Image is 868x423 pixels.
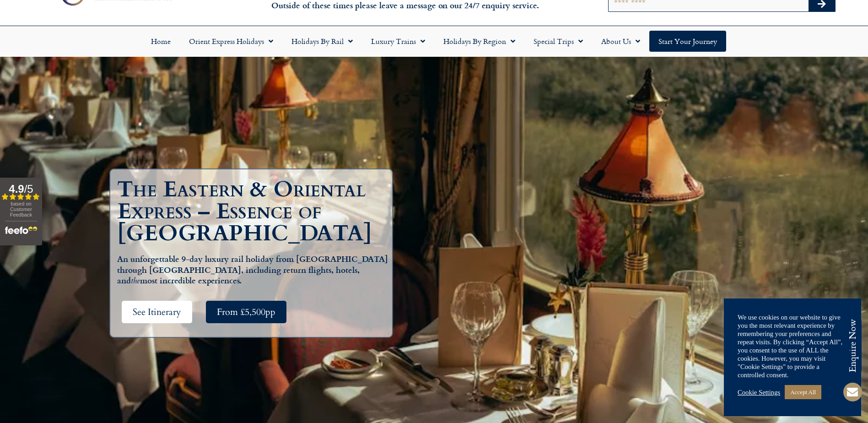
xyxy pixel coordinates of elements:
a: Cookie Settings [738,388,780,396]
h5: An unforgettable 9-day luxury rail holiday from [GEOGRAPHIC_DATA] through [GEOGRAPHIC_DATA], incl... [117,254,390,287]
a: Holidays by Rail [282,31,362,52]
input: By telephone [2,336,8,342]
a: Accept All [785,385,821,399]
a: Holidays by Region [434,31,524,52]
a: Start your Journey [649,31,726,52]
a: Orient Express Holidays [180,31,282,52]
span: By telephone [11,335,51,345]
span: By email [11,323,38,333]
span: Your last name [252,196,298,206]
a: Luxury Trains [362,31,434,52]
em: the [131,275,140,288]
a: See Itinerary [122,301,192,323]
a: Home [142,31,180,52]
span: From £5,500pp [217,306,275,318]
div: We use cookies on our website to give you the most relevant experience by remembering your prefer... [738,313,847,379]
a: About Us [592,31,649,52]
input: By email [2,324,8,330]
input: Check to subscribe to the Planet Rail newsletter [2,417,8,423]
span: See Itinerary [133,306,181,318]
nav: Menu [5,31,863,52]
a: Special Trips [524,31,592,52]
h1: The Eastern & Oriental Express – Essence of [GEOGRAPHIC_DATA] [117,179,390,244]
a: From £5,500pp [206,301,286,323]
